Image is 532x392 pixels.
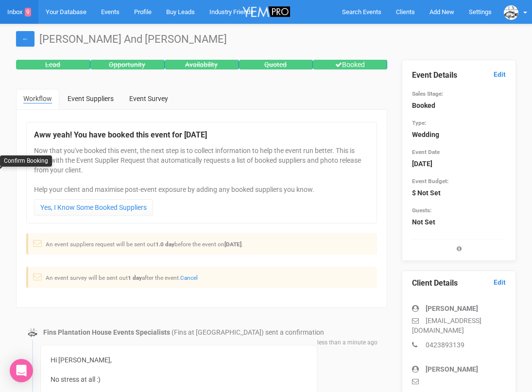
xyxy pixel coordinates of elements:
p: 0423893139 [412,340,506,350]
strong: Booked [412,102,435,109]
a: Event Suppliers [60,89,121,108]
strong: [DATE] [224,241,241,248]
small: An event suppliers request will be sent out before the event on . [46,241,243,248]
legend: Event Details [412,70,506,81]
a: Edit [494,278,506,287]
a: Event Survey [122,89,175,108]
div: Opportunity [90,60,165,69]
div: Booked [313,60,387,69]
div: Lead [16,60,90,69]
strong: [PERSON_NAME] [426,365,478,373]
a: Cancel [180,274,198,281]
a: ← [16,31,34,47]
div: Quoted [239,60,313,69]
span: 9 [25,8,31,17]
small: Sales Stage: [412,90,443,97]
strong: Wedding [412,131,439,138]
strong: Fins Plantation House Events Specialists [43,328,170,336]
a: Edit [494,70,506,79]
small: An event survey will be sent out after the event. [46,274,198,281]
strong: 1 day [128,274,142,281]
strong: Not Set [412,218,435,226]
small: Event Budget: [412,178,448,185]
legend: Client Details [412,278,506,289]
span: less than a minute ago [317,339,378,347]
span: Search Events [342,8,381,16]
p: [EMAIL_ADDRESS][DOMAIN_NAME] [412,316,506,335]
legend: Aww yeah! You have booked this event for [DATE] [34,130,369,141]
div: Open Intercom Messenger [10,359,33,382]
strong: [PERSON_NAME] [426,305,478,312]
img: data [28,328,37,338]
small: Type: [412,119,426,126]
strong: [DATE] [412,160,432,168]
span: (Fins at [GEOGRAPHIC_DATA]) sent a confirmation [172,328,324,336]
span: Add New [429,8,454,16]
a: Yes, I Know Some Booked Suppliers [34,199,153,216]
p: Now that you've booked this event, the next step is to collect information to help the event run ... [34,146,369,194]
h1: [PERSON_NAME] And [PERSON_NAME] [16,34,516,45]
span: Clients [396,8,415,16]
a: Workflow [16,89,59,109]
div: Availability [165,60,239,69]
small: Event Date [412,149,440,155]
small: Guests: [412,207,431,214]
img: data [504,5,518,20]
strong: 1.0 day [155,241,174,248]
strong: $ Not Set [412,189,441,197]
